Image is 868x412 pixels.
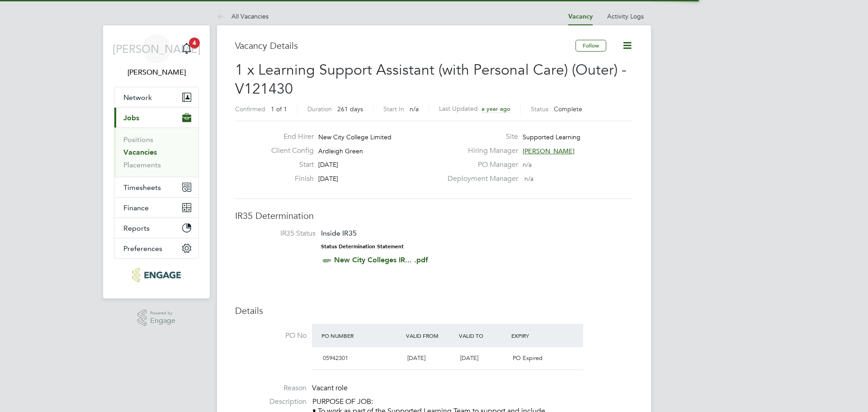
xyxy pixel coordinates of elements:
[235,305,633,317] h3: Details
[244,229,316,238] label: IR35 Status
[235,210,633,222] h3: IR35 Determination
[235,105,265,113] label: Confirmed
[509,327,562,344] div: Expiry
[114,268,199,282] a: Go to home page
[235,331,307,341] label: PO No
[114,108,198,128] button: Jobs
[123,114,139,122] span: Jobs
[307,105,332,113] label: Duration
[524,175,533,183] span: n/a
[123,135,153,144] a: Positions
[481,105,510,113] span: a year ago
[114,198,198,218] button: Finance
[457,327,509,344] div: Valid To
[523,133,580,141] span: Supported Learning
[114,67,199,78] span: Jerin Aktar
[607,12,644,20] a: Activity Logs
[114,87,198,107] button: Network
[312,384,348,393] span: Vacant role
[123,161,161,169] a: Placements
[123,204,149,212] span: Finance
[460,354,478,362] span: [DATE]
[410,105,419,113] span: n/a
[114,177,198,197] button: Timesheets
[264,132,314,142] label: End Hirer
[189,38,200,48] span: 4
[264,160,314,170] label: Start
[103,25,210,298] nav: Main navigation
[442,174,518,184] label: Deployment Manager
[137,309,176,327] a: Powered byEngage
[554,105,582,113] span: Complete
[321,229,357,237] span: Inside IR35
[264,146,314,156] label: Client Config
[123,244,162,253] span: Preferences
[123,183,161,192] span: Timesheets
[318,147,363,155] span: Ardleigh Green
[439,104,478,113] label: Last Updated
[318,133,392,141] span: New City College Limited
[531,105,548,113] label: Status
[442,146,518,156] label: Hiring Manager
[178,34,196,63] a: 4
[150,317,175,325] span: Engage
[123,148,157,156] a: Vacancies
[523,147,575,155] span: [PERSON_NAME]
[523,161,532,169] span: n/a
[123,93,152,102] span: Network
[271,105,287,113] span: 1 of 1
[113,43,201,55] span: [PERSON_NAME]
[235,61,627,98] span: 1 x Learning Support Assistant (with Personal Care) (Outer) - V121430
[123,224,150,232] span: Reports
[318,175,338,183] span: [DATE]
[235,40,576,52] h3: Vacancy Details
[383,105,404,113] label: Start In
[114,238,198,258] button: Preferences
[404,327,457,344] div: Valid From
[323,354,348,362] span: 05942301
[407,354,425,362] span: [DATE]
[576,40,606,52] button: Follow
[319,327,404,344] div: PO Number
[235,384,307,393] label: Reason
[217,12,269,20] a: All Vacancies
[568,13,593,20] a: Vacancy
[235,397,307,407] label: Description
[442,132,518,142] label: Site
[442,160,518,170] label: PO Manager
[114,34,199,78] a: [PERSON_NAME][PERSON_NAME]
[318,161,338,169] span: [DATE]
[321,243,404,250] strong: Status Determination Statement
[264,174,314,184] label: Finish
[513,354,542,362] span: PO Expired
[337,105,363,113] span: 261 days
[150,309,175,317] span: Powered by
[132,268,180,282] img: morganhunt-logo-retina.png
[114,218,198,238] button: Reports
[114,128,198,177] div: Jobs
[334,256,428,264] a: New City Colleges IR... .pdf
